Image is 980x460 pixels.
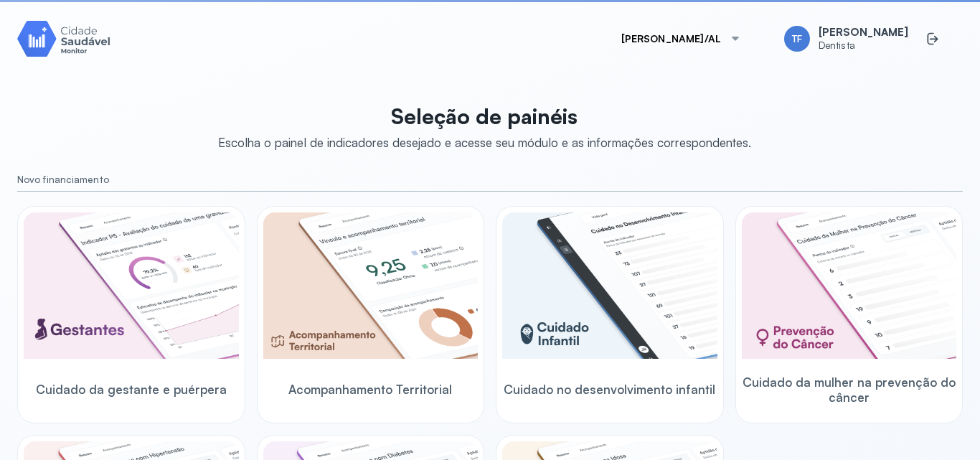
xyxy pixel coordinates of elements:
span: Cuidado da mulher na prevenção do câncer [742,375,957,405]
img: Logotipo do produto Monitor [17,18,110,59]
p: Seleção de painéis [218,103,751,129]
div: Escolha o painel de indicadores desejado e acesse seu módulo e as informações correspondentes. [218,135,751,150]
span: TF [792,33,802,45]
img: child-development.png [502,212,717,359]
span: [PERSON_NAME] [819,26,908,39]
button: [PERSON_NAME]/AL [604,24,758,53]
span: Dentista [819,39,908,52]
span: Cuidado no desenvolvimento infantil [504,382,715,397]
span: Acompanhamento Territorial [288,382,452,397]
span: Cuidado da gestante e puérpera [36,382,227,397]
img: woman-cancer-prevention-care.png [742,212,957,359]
small: Novo financiamento [17,174,963,186]
img: territorial-monitoring.png [263,212,479,359]
img: pregnants.png [24,212,239,359]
